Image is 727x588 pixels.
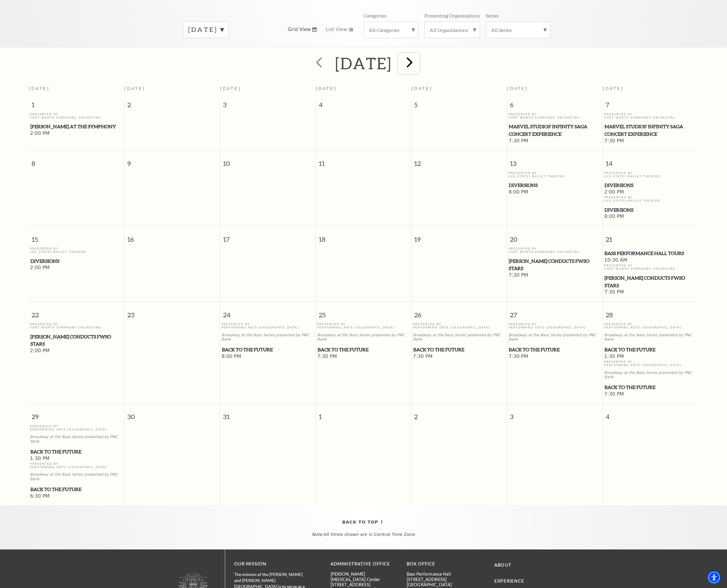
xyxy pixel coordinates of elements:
p: All times shown are in Central Time Zone [6,532,721,537]
a: Jane Glover Conducts FWSO Stars [604,274,697,289]
span: 20 [507,226,603,247]
label: [DATE] [188,25,224,34]
span: [DATE] [411,86,432,91]
span: Marvel Studios' Infinity Saga Concert Experience [509,123,601,138]
span: [PERSON_NAME] at the Symphony [30,123,123,130]
a: Experience [494,578,524,583]
p: Broadway at the Bass Series presented by PNC Bank [317,333,410,342]
span: [DATE] [29,86,50,91]
p: Presented By Fort Worth Symphony Orchestra [508,113,601,120]
a: Diversions [30,257,123,265]
p: Presented By Performing Arts [GEOGRAPHIC_DATA] [30,462,123,469]
span: 2:00 PM [604,189,697,196]
span: 29 [29,404,124,425]
span: [DATE] [220,86,241,91]
p: Presented By Performing Arts [GEOGRAPHIC_DATA] [604,360,697,367]
span: [DATE] [507,86,528,91]
p: Bass Performance Hall [407,571,474,577]
span: [DATE] [124,86,145,91]
a: Back to the Future [508,346,601,353]
span: Back to the Future [604,346,697,353]
span: 3 [220,100,315,112]
span: [PERSON_NAME] Conducts FWSO Stars [604,274,697,289]
span: 8 [29,151,124,171]
a: Back to the Future [317,346,410,353]
p: [STREET_ADDRESS] [331,582,398,587]
span: 7:30 PM [508,353,601,360]
span: 15 [29,226,124,247]
p: Presented By Performing Arts [GEOGRAPHIC_DATA] [30,425,123,431]
p: Presented By Performing Arts [GEOGRAPHIC_DATA] [222,322,314,329]
p: Broadway at the Bass Series presented by PNC Bank [413,333,505,342]
a: Diversions [604,182,697,189]
p: Presented By Fort Worth Symphony Orchestra [30,113,123,120]
p: Presented By [US_STATE] Ballet Theater [604,171,697,178]
span: 9 [124,151,220,171]
p: Series [486,12,499,19]
span: 17 [220,226,315,247]
a: Back to the Future [413,346,505,353]
span: 30 [124,404,220,425]
p: Presented By [US_STATE] Ballet Theater [508,171,601,178]
span: Marvel Studios' Infinity Saga Concert Experience [604,123,697,138]
span: 7:30 PM [604,391,697,398]
a: Bass Performance Hall Tours [604,250,697,257]
span: [DATE] [603,86,624,91]
a: About [494,562,511,568]
span: 28 [603,302,698,322]
span: 24 [220,302,315,322]
span: 7:30 PM [604,289,697,296]
a: Back to the Future [604,346,697,353]
p: Presented By [US_STATE] Ballet Theater [604,196,697,203]
span: 26 [412,302,507,322]
span: 1:30 PM [30,456,123,462]
span: Back to the Future [413,346,505,353]
p: Presented By Fort Worth Symphony Orchestra [508,247,601,254]
p: Presented By Fort Worth Symphony Orchestra [604,264,697,271]
span: 10 [220,151,315,171]
span: 10:30 AM [604,257,697,264]
p: Presented By Performing Arts [GEOGRAPHIC_DATA] [508,322,601,329]
button: next [398,53,420,74]
a: Diversions [604,206,697,214]
span: Diversions [509,182,601,189]
span: 11 [316,151,411,171]
span: 13 [507,151,603,171]
span: 22 [29,302,124,322]
a: Back to the Future [30,486,123,493]
em: Note: [312,532,324,537]
span: 3 [507,404,603,425]
span: 8:00 PM [604,213,697,220]
span: 6 [507,100,603,112]
div: Accessibility Menu [707,571,721,584]
span: [DATE] [316,86,337,91]
span: Back to the Future [222,346,314,353]
p: Presented By Performing Arts [GEOGRAPHIC_DATA] [317,322,410,329]
p: Broadway at the Bass Series presented by PNC Bank [604,333,697,342]
a: Back to the Future [30,448,123,456]
p: Administrative Office [331,560,398,568]
p: Presented By Fort Worth Symphony Orchestra [30,322,123,329]
button: prev [307,53,329,74]
span: 1 [316,404,411,425]
span: 21 [603,226,698,247]
p: Broadway at the Bass Series presented by PNC Bank [604,371,697,380]
span: 2:00 PM [30,348,123,354]
span: 18 [316,226,411,247]
p: Categories [364,12,387,19]
span: 8:00 PM [222,353,314,360]
label: All Categories [369,27,413,33]
span: Back To Top [342,518,378,526]
span: 7:30 PM [604,138,697,145]
span: 27 [507,302,603,322]
span: 7:30 PM [508,272,601,279]
span: Diversions [604,182,697,189]
span: Back to the Future [604,384,697,391]
p: Presented By Performing Arts [GEOGRAPHIC_DATA] [413,322,505,329]
p: Broadway at the Bass Series presented by PNC Bank [30,435,123,444]
span: 12 [412,151,507,171]
a: Marvel Studios' Infinity Saga Concert Experience [604,123,697,138]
